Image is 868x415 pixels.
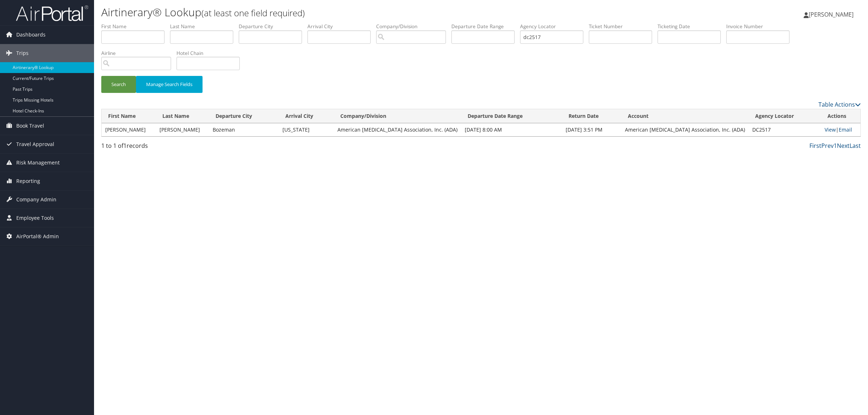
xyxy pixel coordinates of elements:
[176,50,245,57] label: Hotel Chain
[16,44,29,62] span: Trips
[209,109,279,123] th: Departure City: activate to sort column ascending
[834,142,837,150] a: 1
[307,23,376,30] label: Arrival City
[451,23,520,30] label: Departure Date Range
[461,123,562,136] td: [DATE] 8:00 AM
[239,23,307,30] label: Departure City
[825,126,836,133] a: View
[821,123,860,136] td: |
[562,123,621,136] td: [DATE] 3:51 PM
[818,100,861,108] a: Table Actions
[809,142,821,150] a: First
[102,123,156,136] td: [PERSON_NAME]
[749,123,821,136] td: DC2517
[201,7,305,19] small: (at least one field required)
[837,142,850,150] a: Next
[726,23,795,30] label: Invoice Number
[16,5,88,22] img: airportal-logo.png
[520,23,589,30] label: Agency Locator
[123,142,127,150] span: 1
[621,109,749,123] th: Account: activate to sort column ascending
[101,23,170,30] label: First Name
[101,76,136,93] button: Search
[101,5,608,20] h1: Airtinerary® Lookup
[16,135,54,153] span: Travel Approval
[821,142,834,150] a: Prev
[804,4,861,25] a: [PERSON_NAME]
[16,154,60,172] span: Risk Management
[156,123,209,136] td: [PERSON_NAME]
[102,109,156,123] th: First Name: activate to sort column ascending
[101,141,283,154] div: 1 to 1 of records
[279,109,334,123] th: Arrival City: activate to sort column ascending
[209,123,279,136] td: Bozeman
[156,109,209,123] th: Last Name: activate to sort column ascending
[562,109,621,123] th: Return Date: activate to sort column ascending
[16,26,46,44] span: Dashboards
[461,109,562,123] th: Departure Date Range: activate to sort column ascending
[16,191,56,209] span: Company Admin
[809,10,854,18] span: [PERSON_NAME]
[279,123,334,136] td: [US_STATE]
[16,209,54,227] span: Employee Tools
[101,50,176,57] label: Airline
[16,227,59,245] span: AirPortal® Admin
[589,23,658,30] label: Ticket Number
[16,172,40,190] span: Reporting
[850,142,861,150] a: Last
[334,123,461,136] td: American [MEDICAL_DATA] Association, Inc. (ADA)
[136,76,203,93] button: Manage Search Fields
[839,126,852,133] a: Email
[16,117,44,135] span: Book Travel
[621,123,749,136] td: American [MEDICAL_DATA] Association, Inc. (ADA)
[334,109,461,123] th: Company/Division
[749,109,821,123] th: Agency Locator: activate to sort column ascending
[658,23,726,30] label: Ticketing Date
[821,109,860,123] th: Actions
[170,23,239,30] label: Last Name
[376,23,451,30] label: Company/Division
